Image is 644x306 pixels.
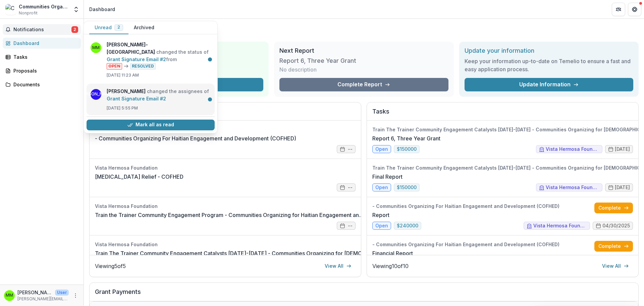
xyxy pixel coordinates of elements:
[465,78,633,91] a: Update Information
[95,108,356,121] h2: Proposals
[89,24,639,36] h1: Dashboard
[117,25,120,30] span: 2
[372,249,413,257] a: Financial Report
[87,120,215,130] button: Mark all as read
[372,134,440,142] a: Report 6, Three Year Grant
[598,261,633,271] a: View All
[95,134,296,142] a: - Communities Organizing For Haitian Engagement and Development (COFHED)
[19,10,38,16] span: Nonprofit
[107,88,211,102] p: changed the assignees of
[279,65,317,74] p: No description
[107,56,166,62] a: Grant Signature Email #2
[95,249,414,257] a: Train The Trainer Community Engagement Catalysts [DATE]-[DATE] - Communities Organizing for [DEMO...
[3,65,81,76] a: Proposals
[628,3,641,16] button: Get Help
[13,81,75,88] div: Documents
[95,288,633,301] h2: Grant Payments
[594,203,633,213] a: Complete
[5,4,16,15] img: Communities Organizing for Haitian Engagement and Development (COFHED)
[3,38,81,49] a: Dashboard
[71,3,81,16] button: Open entity switcher
[89,21,128,34] button: Unread
[321,261,356,271] a: View All
[3,24,81,35] button: Notifications2
[3,79,81,90] a: Documents
[128,21,160,34] button: Archived
[95,211,363,219] a: Train the Trainer Community Engagement Program - Communities Organizing for Haitian Engagement an...
[372,108,633,121] h2: Tasks
[279,47,448,54] h2: Next Report
[13,53,75,60] div: Tasks
[107,41,211,70] p: changed the status of from
[612,3,625,16] button: Partners
[6,293,13,298] div: Madeleine Maceno-Avignon
[19,3,69,10] div: Communities Organizing for Haitian Engagement and Development (COFHED)
[55,290,69,296] p: User
[465,47,633,54] h2: Update your information
[17,296,69,302] p: [PERSON_NAME][EMAIL_ADDRESS][DOMAIN_NAME]
[71,26,78,33] span: 2
[372,173,402,181] a: Final Report
[372,262,409,270] p: Viewing 10 of 10
[107,96,166,101] a: Grant Signature Email #2
[13,27,71,33] span: Notifications
[89,6,115,13] div: Dashboard
[71,292,79,300] button: More
[95,173,183,181] a: [MEDICAL_DATA] Relief - COFHED
[279,57,356,64] h3: Report 6, Three Year Grant
[87,4,118,14] nav: breadcrumb
[372,211,389,219] a: Report
[465,57,633,73] h3: Keep your information up-to-date on Temelio to ensure a fast and easy application process.
[17,289,52,296] p: [PERSON_NAME]-[GEOGRAPHIC_DATA]
[279,78,448,91] a: Complete Report
[13,40,75,47] div: Dashboard
[95,262,126,270] p: Viewing 5 of 5
[13,67,75,74] div: Proposals
[3,51,81,62] a: Tasks
[594,241,633,252] a: Complete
